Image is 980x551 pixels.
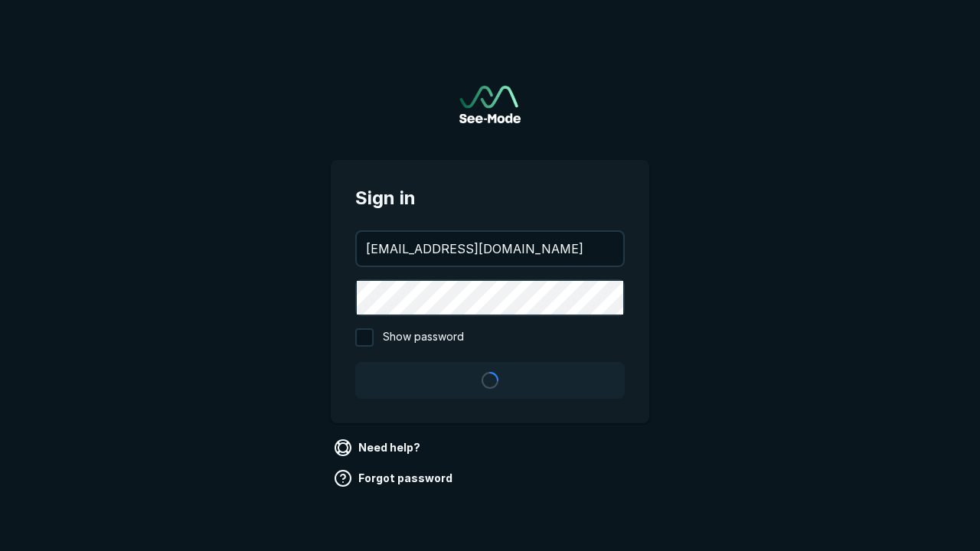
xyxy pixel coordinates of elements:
span: Show password [383,328,464,347]
a: Need help? [331,435,426,460]
input: your@email.com [357,232,623,266]
img: See-Mode Logo [459,86,521,123]
span: Sign in [355,184,625,212]
a: Forgot password [331,466,459,491]
a: Go to sign in [459,86,521,123]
